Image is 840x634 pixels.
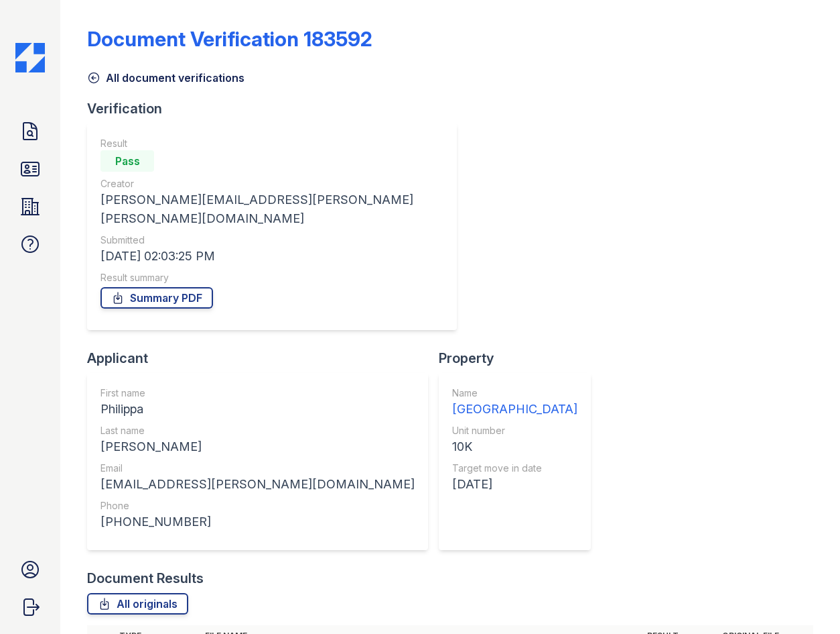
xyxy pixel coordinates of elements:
div: [PHONE_NUMBER] [100,513,415,531]
a: Summary PDF [100,287,213,309]
div: Creator [100,177,443,191]
a: All document verifications [87,70,244,86]
div: [PERSON_NAME] [100,437,415,456]
div: [DATE] 02:03:25 PM [100,247,443,266]
div: Phone [100,499,415,513]
div: Applicant [87,349,439,368]
div: Result [100,137,443,150]
a: All originals [87,593,188,615]
div: First name [100,386,415,400]
div: [PERSON_NAME][EMAIL_ADDRESS][PERSON_NAME][PERSON_NAME][DOMAIN_NAME] [100,191,443,228]
div: Last name [100,424,415,437]
div: Email [100,462,415,475]
div: Unit number [452,424,577,437]
div: 10K [452,437,577,456]
img: CE_Icon_Blue-c292c112584629df590d857e76928e9f676e5b41ef8f769ba2f05ee15b207248.png [15,43,45,72]
div: [EMAIL_ADDRESS][PERSON_NAME][DOMAIN_NAME] [100,475,415,494]
div: Philippa [100,400,415,419]
div: Name [452,386,577,400]
div: [GEOGRAPHIC_DATA] [452,400,577,419]
div: Property [439,349,602,368]
div: Submitted [100,233,443,247]
div: Target move in date [452,462,577,475]
a: Name [GEOGRAPHIC_DATA] [452,386,577,419]
div: Pass [100,150,154,172]
div: Result summary [100,271,443,284]
div: Document Verification 183592 [87,27,372,51]
div: [DATE] [452,475,577,494]
div: Document Results [87,569,204,588]
div: Verification [87,99,468,118]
